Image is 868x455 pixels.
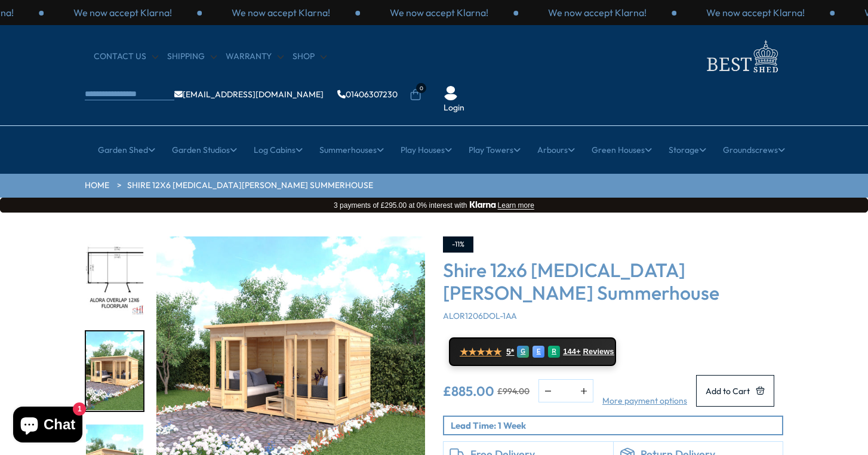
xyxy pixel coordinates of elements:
[517,346,529,358] div: G
[401,135,452,165] a: Play Houses
[444,102,464,114] a: Login
[443,310,517,321] span: ALOR1206DOL-1AA
[444,86,458,100] img: User Icon
[460,346,501,358] span: ★★★★★
[94,51,158,63] a: CONTACT US
[254,135,303,165] a: Log Cabins
[360,6,518,19] div: 2 / 3
[518,6,676,19] div: 3 / 3
[85,330,144,412] div: 8 / 9
[497,387,530,395] del: £994.00
[676,6,835,19] div: 1 / 3
[390,6,488,19] p: We now accept Klarna!
[172,135,237,165] a: Garden Studios
[226,51,284,63] a: Warranty
[202,6,360,19] div: 1 / 3
[469,135,521,165] a: Play Towers
[449,337,616,366] a: ★★★★★ 5* G E R 144+ Reviews
[583,347,614,356] span: Reviews
[416,83,426,93] span: 0
[85,180,109,192] a: HOME
[174,90,324,99] a: [EMAIL_ADDRESS][DOMAIN_NAME]
[548,6,647,19] p: We now accept Klarna!
[700,37,783,76] img: logo
[410,89,421,101] a: 0
[723,135,785,165] a: Groundscrews
[443,385,494,398] ins: £885.00
[86,238,143,317] img: AloraOverlap12x6FLOORPLAN_200x200.jpg
[337,90,398,99] a: 01406307230
[451,419,782,432] p: Lead Time: 1 Week
[602,395,687,407] a: More payment options
[167,51,217,63] a: Shipping
[319,135,384,165] a: Summerhouses
[706,387,750,395] span: Add to Cart
[86,331,143,411] img: Alora12x6_GARDEN_RH_200x200.jpg
[537,135,575,165] a: Arbours
[10,407,86,445] inbox-online-store-chat: Shopify online store chat
[73,6,172,19] p: We now accept Klarna!
[563,347,580,356] span: 144+
[44,6,202,19] div: 3 / 3
[293,51,327,63] a: Shop
[85,236,144,318] div: 7 / 9
[127,180,373,192] a: Shire 12x6 [MEDICAL_DATA][PERSON_NAME] Summerhouse
[533,346,544,358] div: E
[696,375,774,407] button: Add to Cart
[98,135,155,165] a: Garden Shed
[592,135,652,165] a: Green Houses
[443,259,783,305] h3: Shire 12x6 [MEDICAL_DATA][PERSON_NAME] Summerhouse
[548,346,560,358] div: R
[232,6,330,19] p: We now accept Klarna!
[443,236,473,253] div: -11%
[706,6,805,19] p: We now accept Klarna!
[669,135,706,165] a: Storage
